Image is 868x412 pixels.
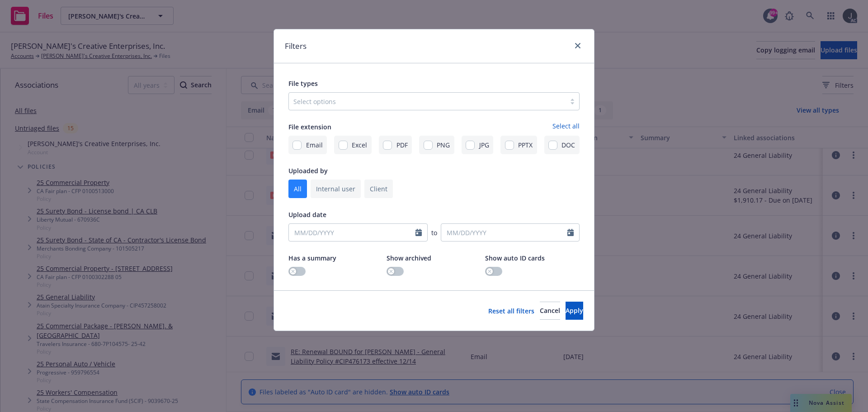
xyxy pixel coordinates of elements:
button: Cancel [540,302,560,320]
a: close [572,40,583,51]
button: Apply [566,302,583,320]
span: Uploaded by [288,166,328,175]
span: PPTX [518,140,533,150]
span: Email [306,140,323,150]
span: PDF [396,140,408,150]
span: Has a summary [288,254,336,262]
h1: Filters [285,40,307,52]
input: MM/DD/YYYY [441,223,580,242]
span: Upload date [288,210,326,219]
span: Excel [352,140,367,150]
span: Cancel [540,306,560,315]
span: Show archived [387,254,431,262]
a: Select all [552,121,580,132]
span: File extension [288,123,331,131]
span: Apply [566,306,583,315]
span: File types [288,79,318,88]
span: to [431,228,437,237]
span: Show auto ID cards [485,254,545,262]
input: MM/DD/YYYY [288,223,428,242]
a: Reset all filters [488,306,534,316]
span: DOC [561,140,575,150]
span: PNG [437,140,450,150]
span: JPG [479,140,489,150]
